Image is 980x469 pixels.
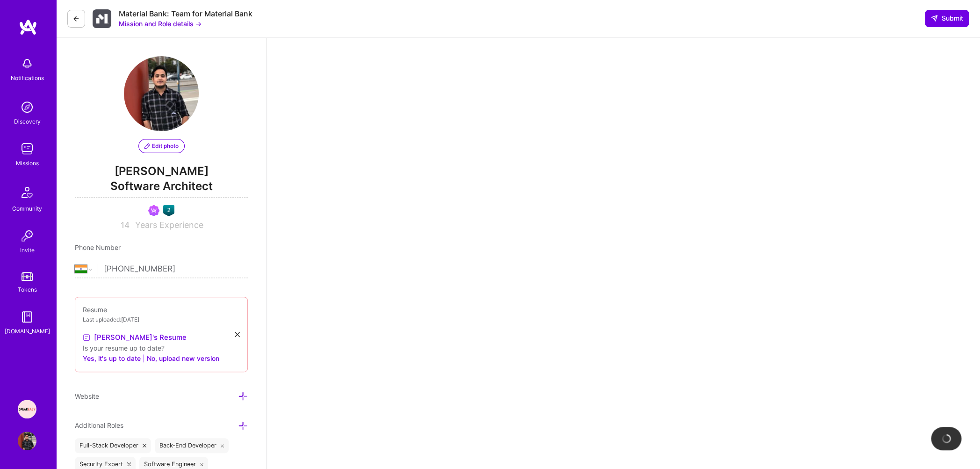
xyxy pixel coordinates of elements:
div: [DOMAIN_NAME] [5,326,50,336]
div: Material Bank: Team for Material Bank [119,9,252,19]
i: icon Close [221,444,224,447]
i: icon LeftArrowDark [72,15,80,22]
img: loading [941,433,951,444]
i: icon Close [143,444,146,447]
img: Company Logo [93,9,111,28]
button: Edit photo [138,139,185,153]
div: Invite [20,245,35,255]
input: +1 (000) 000-0000 [104,256,248,283]
span: Additional Roles [75,421,123,429]
div: Discovery [14,117,41,126]
img: Community [16,181,38,204]
span: Software Architect [75,178,248,198]
div: Full-Stack Developer [75,438,151,453]
img: Speakeasy: Software Engineer to help Customers write custom functions [18,400,36,418]
img: teamwork [18,139,36,158]
a: User Avatar [15,432,39,450]
button: Mission and Role details → [119,19,202,29]
div: Back-End Developer [155,438,229,453]
div: Tokens [18,285,37,294]
img: User Avatar [18,432,36,450]
button: No, upload new version [147,353,219,364]
input: XX [120,220,131,231]
img: logo [19,19,37,36]
span: Years Experience [135,220,203,230]
span: | [143,353,145,363]
img: Been on Mission [148,205,159,216]
div: Missions [16,158,39,168]
span: Resume [83,306,107,314]
img: Resume [83,334,90,341]
a: [PERSON_NAME]'s Resume [83,332,187,343]
i: icon Close [127,462,131,466]
i: icon SendLight [930,15,938,22]
img: guide book [18,308,36,326]
span: Edit photo [144,142,179,150]
img: discovery [18,98,36,117]
i: icon PencilPurple [144,143,150,149]
button: Yes, it's up to date [83,353,141,364]
a: Speakeasy: Software Engineer to help Customers write custom functions [15,400,39,418]
img: bell [18,54,36,73]
div: Community [12,204,42,213]
i: icon Close [200,462,204,466]
div: Is your resume up to date? [83,343,240,353]
span: Website [75,392,99,400]
span: Phone Number [75,243,121,251]
i: icon Close [235,332,240,337]
div: Notifications [11,73,44,83]
div: Last uploaded: [DATE] [83,315,240,324]
img: User Avatar [124,56,199,131]
img: tokens [22,272,33,281]
img: Invite [18,227,36,245]
span: [PERSON_NAME] [75,164,248,178]
button: Submit [925,10,969,27]
span: Submit [930,14,963,23]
